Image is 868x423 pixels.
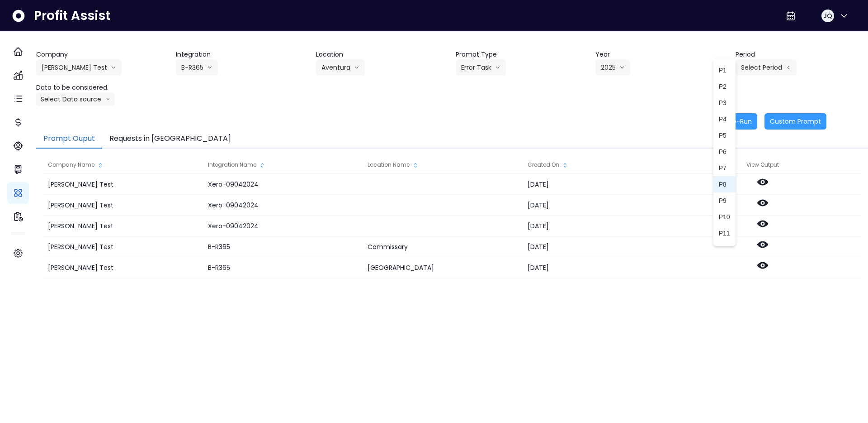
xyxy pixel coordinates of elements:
[36,83,169,92] header: Data to be considered.
[495,63,500,72] svg: arrow down line
[43,174,203,195] div: [PERSON_NAME] Test
[523,156,683,174] div: Created On
[207,63,212,72] svg: arrow down line
[719,131,730,140] span: P5
[523,236,683,257] div: [DATE]
[561,162,569,169] svg: sort
[719,98,730,107] span: P3
[111,63,116,72] svg: arrow down line
[764,113,826,130] button: Custom Prompt
[43,257,203,278] div: [PERSON_NAME] Test
[34,8,110,24] span: Profit Assist
[354,63,359,72] svg: arrow down line
[719,163,730,173] span: P7
[363,257,523,278] div: [GEOGRAPHIC_DATA]
[719,212,730,221] span: P10
[259,162,266,169] svg: sort
[36,130,102,149] button: Prompt Ouput
[823,11,832,20] span: JQ
[523,174,683,195] div: [DATE]
[683,156,843,174] div: View Output
[523,195,683,216] div: [DATE]
[43,156,203,174] div: Company Name
[203,236,363,257] div: B-R365
[176,50,308,59] header: Integration
[316,59,365,76] button: Aventuraarrow down line
[203,174,363,195] div: Xero-09042024
[619,63,625,72] svg: arrow down line
[713,59,736,246] ul: Select Periodarrow left line
[412,162,419,169] svg: sort
[736,50,868,59] header: Period
[203,156,363,174] div: Integration Name
[719,66,730,75] span: P1
[723,113,757,130] button: Re-Run
[523,257,683,278] div: [DATE]
[106,95,110,104] svg: arrow down line
[719,229,730,238] span: P11
[719,115,730,124] span: P4
[176,59,218,76] button: B-R365arrow down line
[719,180,730,189] span: P8
[736,59,797,76] button: Select Periodarrow left line
[363,236,523,257] div: Commissary
[97,162,104,169] svg: sort
[43,195,203,216] div: [PERSON_NAME] Test
[523,216,683,236] div: [DATE]
[43,236,203,257] div: [PERSON_NAME] Test
[456,50,588,59] header: Prompt Type
[595,59,630,76] button: 2025arrow down line
[36,50,169,59] header: Company
[203,216,363,236] div: Xero-09042024
[786,63,791,72] svg: arrow left line
[102,130,238,149] button: Requests in [GEOGRAPHIC_DATA]
[456,59,506,76] button: Error Taskarrow down line
[203,257,363,278] div: B-R365
[719,147,730,156] span: P6
[43,216,203,236] div: [PERSON_NAME] Test
[36,59,122,76] button: [PERSON_NAME] Testarrow down line
[363,156,523,174] div: Location Name
[203,195,363,216] div: Xero-09042024
[595,50,728,59] header: Year
[316,50,448,59] header: Location
[719,196,730,205] span: P9
[719,82,730,91] span: P2
[36,92,115,106] button: Select Data sourcearrow down line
